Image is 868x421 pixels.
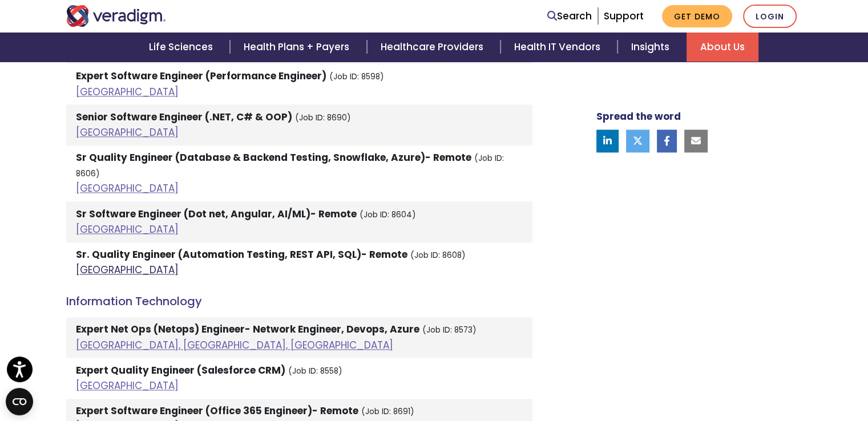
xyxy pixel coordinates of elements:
[135,33,230,62] a: Life Sciences
[604,9,644,23] a: Support
[288,366,342,377] small: (Job ID: 8558)
[66,294,532,308] h4: Information Technology
[367,33,500,62] a: Healthcare Providers
[76,263,179,277] a: [GEOGRAPHIC_DATA]
[547,9,592,24] a: Search
[76,151,471,164] strong: Sr Quality Engineer (Database & Backend Testing, Snowflake, Azure)- Remote
[76,222,179,236] a: [GEOGRAPHIC_DATA]
[329,71,384,82] small: (Job ID: 8598)
[596,110,681,123] strong: Spread the word
[617,33,687,62] a: Insights
[410,250,466,261] small: (Job ID: 8608)
[662,5,732,27] a: Get Demo
[76,322,419,336] strong: Expert Net Ops (Netops) Engineer- Network Engineer, Devops, Azure
[6,388,33,415] button: Open CMP widget
[76,248,407,261] strong: Sr. Quality Engineer (Automation Testing, REST API, SQL)- Remote
[295,112,351,123] small: (Job ID: 8690)
[76,404,358,418] strong: Expert Software Engineer (Office 365 Engineer)- Remote
[230,33,366,62] a: Health Plans + Payers
[76,126,179,139] a: [GEOGRAPHIC_DATA]
[76,110,292,124] strong: Senior Software Engineer (.NET, C# & OOP)
[76,181,179,195] a: [GEOGRAPHIC_DATA]
[500,33,617,62] a: Health IT Vendors
[76,69,326,83] strong: Expert Software Engineer (Performance Engineer)
[76,338,393,352] a: [GEOGRAPHIC_DATA], [GEOGRAPHIC_DATA], [GEOGRAPHIC_DATA]
[422,325,477,335] small: (Job ID: 8573)
[76,207,357,221] strong: Sr Software Engineer (Dot net, Angular, AI/ML)- Remote
[743,5,797,28] a: Login
[76,85,179,99] a: [GEOGRAPHIC_DATA]
[361,406,414,417] small: (Job ID: 8691)
[76,379,179,392] a: [GEOGRAPHIC_DATA]
[66,5,166,27] img: Veradigm logo
[360,209,416,220] small: (Job ID: 8604)
[76,363,285,377] strong: Expert Quality Engineer (Salesforce CRM)
[687,33,758,62] a: About Us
